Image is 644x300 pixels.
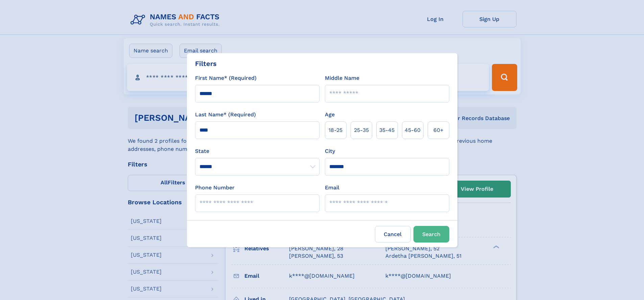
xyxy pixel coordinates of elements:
[375,226,411,243] label: Cancel
[195,147,319,155] label: State
[195,59,217,69] div: Filters
[325,74,359,82] label: Middle Name
[413,226,449,243] button: Search
[405,126,421,134] span: 45‑60
[379,126,395,134] span: 35‑45
[195,184,235,192] label: Phone Number
[325,147,335,155] label: City
[433,126,444,134] span: 60+
[195,74,257,82] label: First Name* (Required)
[325,184,339,192] label: Email
[329,126,342,134] span: 18‑25
[195,111,256,119] label: Last Name* (Required)
[354,126,369,134] span: 25‑35
[325,111,335,119] label: Age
